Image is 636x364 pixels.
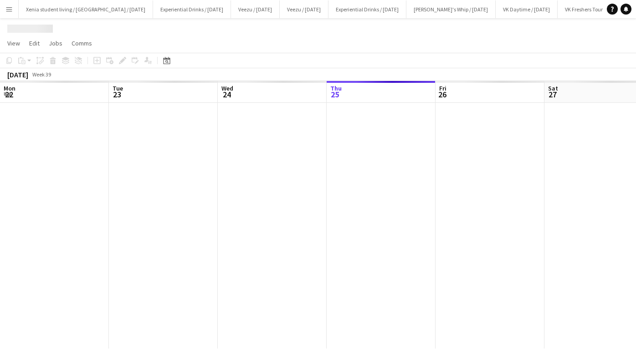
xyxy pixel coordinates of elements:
span: Comms [72,39,92,47]
button: Veezu / [DATE] [280,0,328,18]
span: View [7,39,20,47]
span: 26 [438,89,446,100]
button: [PERSON_NAME]'s Whip / [DATE] [406,0,496,18]
a: Comms [68,37,96,49]
a: View [4,37,24,49]
button: Veezu / [DATE] [231,0,280,18]
span: 25 [329,89,342,100]
button: Experiential Drinks / [DATE] [153,0,231,18]
span: Jobs [49,39,62,47]
a: Jobs [45,37,66,49]
span: 27 [547,89,558,100]
div: [DATE] [7,70,28,79]
span: Thu [330,84,342,92]
span: 23 [111,89,123,100]
button: VK Daytime / [DATE] [496,0,558,18]
span: 22 [2,89,15,100]
span: Edit [29,39,40,47]
span: Wed [221,84,233,92]
a: Edit [26,37,43,49]
span: Sat [548,84,558,92]
span: Tue [113,84,123,92]
button: Experiential Drinks / [DATE] [328,0,406,18]
button: VK Freshers Tour / [DATE] [558,0,630,18]
span: Fri [439,84,446,92]
span: Week 39 [30,71,53,78]
button: Xenia student living / [GEOGRAPHIC_DATA] / [DATE] [19,0,153,18]
span: Mon [4,84,15,92]
span: 24 [220,89,233,100]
